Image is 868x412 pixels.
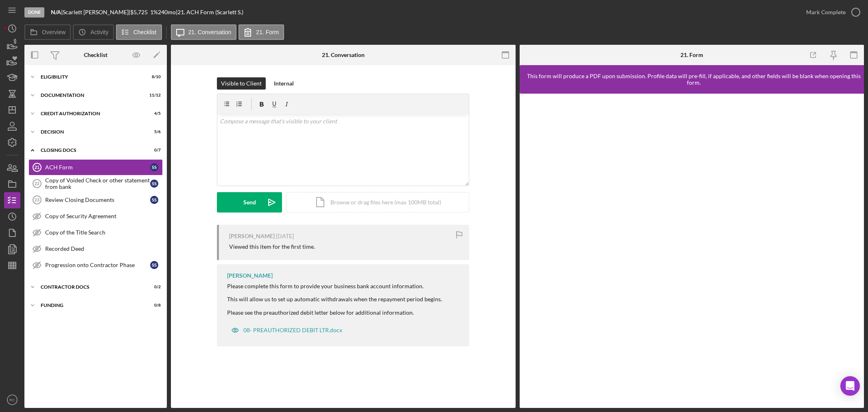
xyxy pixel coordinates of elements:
label: 21. Form [256,29,279,35]
div: 21. Form [680,52,703,58]
div: Please complete this form to provide your business bank account information. This will allow us t... [227,283,442,302]
div: 21. Conversation [322,52,365,58]
div: Documentation [41,93,140,98]
div: Open Intercom Messenger [840,376,860,396]
div: 8 / 10 [146,75,161,79]
div: Review Closing Documents [45,197,150,203]
div: Send [243,192,256,213]
div: Funding [41,303,140,308]
div: Eligibility [41,75,140,79]
a: 23Review Closing DocumentsSS [28,192,163,208]
div: Visible to Client [221,77,262,90]
a: Copy of Security Agreement [28,208,163,224]
a: 21ACH FormSS [28,159,163,175]
div: Progression onto Contractor Phase [45,262,150,268]
a: Recorded Deed [28,241,163,257]
div: [PERSON_NAME] [227,272,273,279]
div: 240 mo [158,9,176,15]
button: Overview [24,24,71,40]
div: Scarlett [PERSON_NAME] | [63,9,130,15]
div: S S [150,163,158,171]
time: 2025-08-05 19:44 [276,233,294,239]
label: 21. Conversation [188,29,232,35]
div: Viewed this item for the first time. [229,243,315,250]
tspan: 22 [35,181,39,186]
button: 21. Form [238,24,284,40]
label: Overview [42,29,66,35]
b: N/A [51,9,61,15]
button: 08- PREAUTHORIZED DEBIT LTR.docx [227,322,346,338]
div: 0 / 2 [146,285,161,289]
div: S S [150,180,158,188]
div: ACH Form [45,164,150,171]
a: 22Copy of Voided Check or other statement from bankSS [28,175,163,192]
div: Decision [41,129,140,134]
div: Recorded Deed [45,245,162,252]
div: | 21. ACH Form (Scarlett S.) [176,9,243,15]
div: CREDIT AUTHORIZATION [41,111,140,116]
button: Activity [73,24,114,40]
a: Progression onto Contractor PhaseSS [28,257,163,273]
div: Please see the preauthorized debit letter below for additional information. [227,309,442,316]
button: RC [4,392,20,408]
div: 1 % [150,9,158,15]
div: Contractor Docs [41,285,140,289]
text: RC [9,398,15,402]
button: 21. Conversation [171,24,237,40]
button: Checklist [116,24,162,40]
div: Internal [274,77,294,90]
a: Copy of the Title Search [28,224,163,241]
div: Copy of the Title Search [45,229,162,236]
div: 08- PREAUTHORIZED DEBIT LTR.docx [243,327,342,333]
div: [PERSON_NAME] [229,233,275,239]
div: 11 / 12 [146,93,161,98]
button: Send [217,192,282,213]
div: 0 / 7 [146,148,161,153]
div: $5,725 [130,9,150,15]
div: Done [24,7,44,18]
div: S S [150,261,158,269]
div: | [51,9,63,15]
tspan: 21 [35,165,39,170]
div: Copy of Voided Check or other statement from bank [45,177,150,190]
button: Internal [270,77,298,90]
div: 0 / 8 [146,303,161,308]
div: CLOSING DOCS [41,148,140,153]
button: Mark Complete [798,4,864,20]
tspan: 23 [35,197,39,202]
label: Checklist [133,29,157,35]
iframe: Lenderfit form [528,102,857,400]
div: Copy of Security Agreement [45,213,162,219]
div: This form will produce a PDF upon submission. Profile data will pre-fill, if applicable, and othe... [524,73,864,86]
div: Mark Complete [806,4,846,20]
div: Checklist [84,52,107,58]
button: Visible to Client [217,77,266,90]
div: 4 / 5 [146,111,161,116]
div: S S [150,196,158,204]
label: Activity [90,29,108,35]
div: 5 / 6 [146,129,161,134]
